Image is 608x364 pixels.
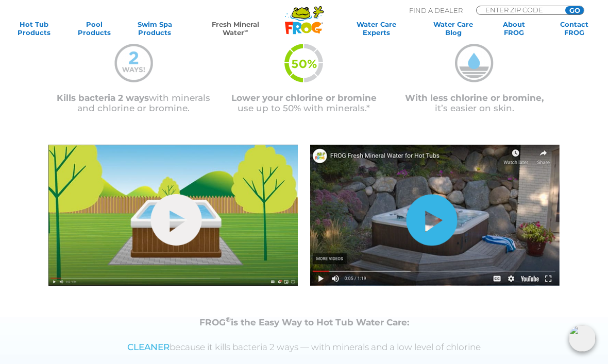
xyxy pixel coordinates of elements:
[565,6,584,14] input: GO
[310,145,560,286] img: fmw-hot-tub-cover-2
[219,93,390,113] p: use up to 50% with minerals.*
[336,20,416,37] a: Water CareExperts
[48,145,298,286] img: fmw-hot-tub-cover-1
[484,6,554,13] input: Zip Code Form
[131,20,178,37] a: Swim SpaProducts
[199,317,409,327] strong: FROG is the Easy Way to Hot Tub Water Care:
[430,20,477,37] a: Water CareBlog
[231,93,377,103] span: Lower your chlorine or bromine
[455,44,494,82] img: mineral-water-less-chlorine
[192,20,279,37] a: Fresh MineralWater∞
[551,20,598,37] a: ContactFROG
[59,342,549,352] p: because it kills bacteria 2 ways — with minerals and a low level of chlorine
[405,93,544,103] span: With less chlorine or bromine,
[244,28,248,33] sup: ∞
[57,93,149,103] span: Kills bacteria 2 ways
[48,93,219,113] p: with minerals and chlorine or bromine.
[114,44,153,82] img: mineral-water-2-ways
[491,20,537,37] a: AboutFROG
[71,20,117,37] a: PoolProducts
[569,325,596,352] img: openIcon
[127,342,170,352] span: CLEANER
[389,93,560,113] p: it’s easier on skin.
[226,316,231,323] sup: ®
[10,20,57,37] a: Hot TubProducts
[284,44,323,82] img: fmw-50percent-icon
[409,6,463,15] p: Find A Dealer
